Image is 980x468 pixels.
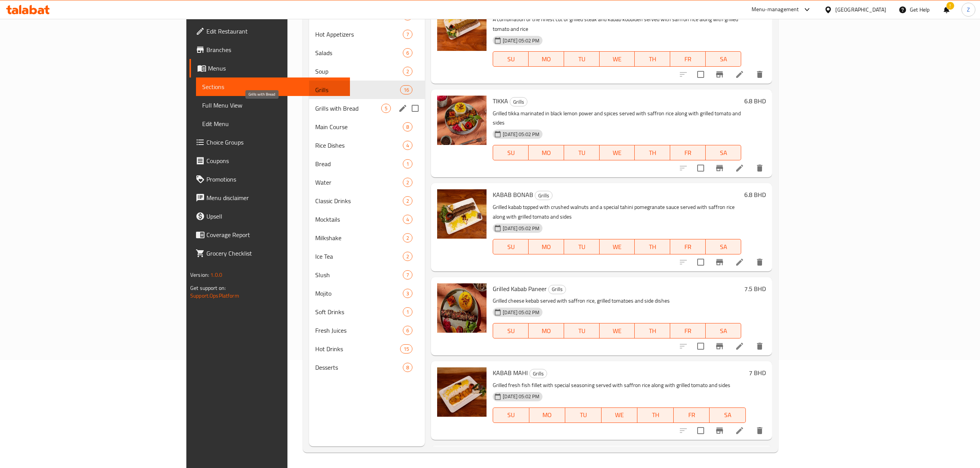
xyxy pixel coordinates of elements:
button: Branch-specific-item [710,159,729,177]
span: 8 [403,123,412,131]
button: MO [529,51,564,67]
span: Version: [190,270,209,280]
a: Edit menu item [735,258,744,267]
span: Menus [208,64,344,73]
span: Grills [549,285,566,294]
span: 6 [403,327,412,334]
button: Branch-specific-item [710,65,729,84]
a: Branches [189,40,350,59]
div: Desserts8 [309,358,425,377]
span: Classic Drinks [315,196,403,205]
button: TU [564,51,600,67]
span: TU [567,241,596,253]
span: WE [603,241,632,253]
a: Edit menu item [735,426,744,435]
span: FR [677,409,707,421]
span: TH [638,147,667,158]
div: items [403,252,412,261]
button: delete [750,253,769,271]
div: Salads [315,48,403,57]
button: MO [529,145,564,160]
a: Edit menu item [735,163,744,173]
span: SU [496,325,525,337]
button: MO [529,407,566,423]
div: Classic Drinks2 [309,192,425,210]
span: TU [567,147,596,158]
div: Hot Drinks [315,344,400,354]
div: items [403,122,412,131]
button: TH [635,323,670,338]
img: KABAB MAHI [437,367,487,417]
button: delete [750,421,769,440]
span: Upsell [206,212,344,221]
span: Ice Tea [315,252,403,261]
button: delete [750,337,769,355]
button: Branch-specific-item [710,421,729,440]
span: 4 [403,142,412,149]
button: SA [706,239,741,254]
span: [DATE] 05:02 PM [500,309,542,316]
span: MO [532,54,561,65]
button: FR [670,239,706,254]
span: KABAB MAHI [493,367,528,379]
div: Grills [548,285,566,294]
span: Edit Menu [202,119,344,128]
span: SA [709,54,738,65]
h6: 7 BHD [749,367,766,378]
nav: Menu sections [309,3,425,380]
div: Milkshake2 [309,229,425,247]
span: 15 [400,345,412,353]
span: Select to update [693,160,709,176]
button: WE [600,51,635,67]
span: 4 [403,216,412,223]
span: 1 [403,160,412,168]
span: Select to update [693,338,709,354]
button: FR [670,323,706,338]
div: items [403,289,412,298]
div: Menu-management [752,5,799,14]
div: Grills [529,369,547,378]
a: Menu disclaimer [189,189,350,207]
span: 8 [403,364,412,371]
button: TU [564,145,600,160]
button: SA [710,407,746,423]
div: Fresh Juices6 [309,321,425,340]
h6: 6.8 BHD [744,189,766,200]
div: Water2 [309,173,425,192]
div: Soup [315,67,403,76]
div: Grills [315,85,400,94]
span: 1 [403,308,412,316]
span: [DATE] 05:02 PM [500,131,542,138]
button: SU [493,323,529,338]
div: items [403,233,412,242]
span: TH [638,241,667,253]
div: items [403,141,412,150]
div: Hot Appetizers [315,30,403,39]
button: edit [397,103,409,114]
span: 1.0.0 [210,270,222,280]
button: MO [529,239,564,254]
span: Desserts [315,363,403,372]
div: items [403,307,412,316]
a: Full Menu View [196,96,350,114]
span: FR [673,147,703,158]
div: Hot Appetizers7 [309,25,425,44]
span: [DATE] 05:02 PM [500,37,542,44]
button: SU [493,407,529,423]
p: Grilled fresh fish fillet with special seasoning served with saffron rice along with grilled toma... [493,380,746,390]
span: Choice Groups [206,138,344,147]
span: [DATE] 05:02 PM [500,225,542,232]
div: items [400,85,412,94]
span: WE [605,409,635,421]
div: items [403,215,412,224]
img: KABAB SOLTANI [437,2,487,51]
div: [GEOGRAPHIC_DATA] [835,5,886,14]
span: 7 [403,31,412,38]
button: WE [600,239,635,254]
button: SU [493,51,529,67]
span: Select to update [693,423,709,439]
span: SU [496,147,525,158]
span: Grilled Kabab Paneer [493,283,547,295]
span: 3 [403,290,412,297]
